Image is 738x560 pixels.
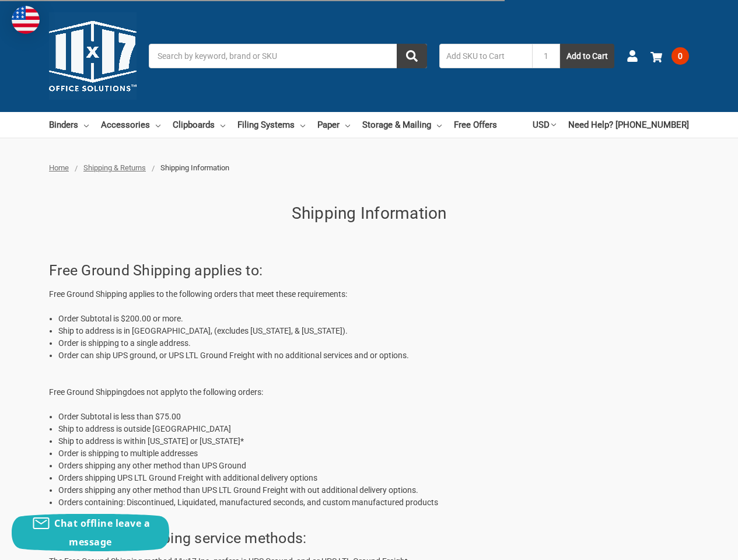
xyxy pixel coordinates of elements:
span: Chat offline leave a message [54,517,150,548]
a: Free Offers [454,112,497,138]
input: Add SKU to Cart [439,44,532,68]
span: 0 [671,47,689,65]
li: Order Subtotal is $200.00 or more. [58,313,689,325]
p: Free Ground Shipping applies to the following orders that meet these requirements: [49,288,689,300]
li: Ship to address is outside [GEOGRAPHIC_DATA] [58,423,689,435]
span: does not apply [127,387,180,397]
a: USD [533,112,556,138]
p: Free Ground Shipping to the following orders: [49,386,689,398]
input: Search by keyword, brand or SKU [149,44,427,68]
button: Add to Cart [560,44,614,68]
a: Paper [317,112,350,138]
li: Orders shipping any other method than UPS LTL Ground Freight with out additional delivery options. [58,484,689,496]
span: Shipping Information [160,163,229,172]
li: Order is shipping to multiple addresses [58,447,689,460]
li: Orders shipping any other method than UPS Ground [58,460,689,472]
li: Orders shipping UPS LTL Ground Freight with additional delivery options [58,472,689,484]
h2: Free Ground Shipping service methods: [49,527,689,549]
li: Order Subtotal is less than $75.00 [58,411,689,423]
li: Ship to address is in [GEOGRAPHIC_DATA], (excludes [US_STATE], & [US_STATE]). [58,325,689,337]
a: Accessories [101,112,160,138]
img: 11x17.com [49,12,137,100]
img: duty and tax information for United States [12,6,40,34]
a: 0 [650,41,689,71]
a: Shipping & Returns [83,163,146,172]
a: Storage & Mailing [362,112,442,138]
a: Home [49,163,69,172]
h2: Free Ground Shipping applies to: [49,260,689,282]
a: Filing Systems [237,112,305,138]
button: Chat offline leave a message [12,514,169,551]
a: Clipboards [173,112,225,138]
h1: Shipping Information [49,201,689,226]
a: Binders [49,112,89,138]
li: Orders containing: Discontinued, Liquidated, manufactured seconds, and custom manufactured products [58,496,689,509]
li: Ship to address is within [US_STATE] or [US_STATE]* [58,435,689,447]
li: Order is shipping to a single address. [58,337,689,349]
li: Order can ship UPS ground, or UPS LTL Ground Freight with no additional services and or options. [58,349,689,362]
a: Need Help? [PHONE_NUMBER] [568,112,689,138]
iframe: Google Customer Reviews [642,528,738,560]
